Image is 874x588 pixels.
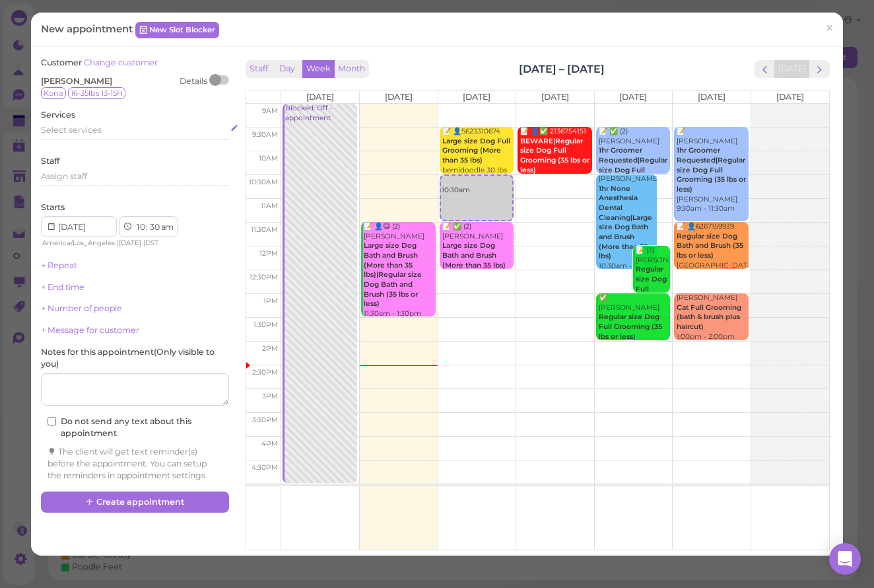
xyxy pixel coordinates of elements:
a: New Slot Blocker [135,22,219,38]
button: next [809,60,830,78]
div: 📝 👤5623310674 bernidoodle 30 lbs 9:30am - 10:30am [442,127,514,185]
div: Blocked: Off • appointment [285,104,357,123]
a: + End time [41,282,84,292]
b: Cat Full Grooming (bath & brush plus haircut) [677,303,741,331]
button: Month [334,60,369,78]
span: 10:30am [249,178,278,186]
div: | | [41,237,188,249]
label: Services [41,109,75,121]
button: [DATE] [774,60,810,78]
span: 11:30am [251,225,278,234]
div: [PERSON_NAME] 10:30am - 12:30pm [598,174,657,281]
span: 2:30pm [252,368,278,377]
label: Staff [41,155,59,167]
span: [DATE] [619,92,647,102]
div: [PERSON_NAME] 1:00pm - 2:00pm [676,293,749,342]
a: + Message for customer [41,325,139,335]
div: 📝 👤6267159939 [GEOGRAPHIC_DATA] , corgi 11:30am - 12:30pm [676,222,749,290]
span: [DATE] [541,92,569,102]
span: 1pm [263,297,278,305]
span: 10am [259,154,278,163]
span: Assign staff [41,171,87,181]
label: Customer [41,57,158,69]
span: 9:30am [252,130,278,139]
span: 3:30pm [252,416,278,424]
b: Large size Dog Bath and Brush (More than 35 lbs) [442,241,506,269]
a: + Repeat [41,260,77,270]
label: Starts [41,202,65,213]
div: Details [180,75,207,87]
div: 📝 ✅ (2) [PERSON_NAME] kobe [PERSON_NAME] 9:30am - 10:30am [598,127,671,224]
input: Do not send any text about this appointment [48,417,56,425]
span: 9am [262,106,278,115]
span: 4pm [261,439,278,448]
div: 📝 👤😋 (2) [PERSON_NAME] 11:30am - 1:30pm [363,222,436,319]
button: Day [271,60,303,78]
span: 4:30pm [252,463,278,472]
span: New appointment [41,22,135,35]
b: Regular size Dog Full Grooming (35 lbs or less) [599,312,662,340]
div: 📝 (3) [PERSON_NAME] 12:00pm - 1:00pm [635,246,670,343]
b: Large size Dog Bath and Brush (More than 35 lbs)|Regular size Dog Bath and Brush (35 lbs or less) [364,241,422,308]
span: America/Los_Angeles [42,239,115,247]
div: ✅ [PERSON_NAME] 1:00pm - 2:00pm [598,293,671,351]
div: 10:30am [441,176,513,195]
span: [DATE] [776,92,804,102]
span: 12:30pm [250,273,278,281]
span: DST [145,239,158,247]
span: 1:30pm [253,320,278,329]
div: 📝 ✅ (2) [PERSON_NAME] 70lbs 11:30am - 12:30pm [442,222,514,290]
span: 16-35lbs 13-15H [68,87,125,99]
div: 📝 👤✅ 2136754151 meltpoo 9:30am - 10:30am [520,127,592,195]
span: [DATE] [119,239,141,247]
b: Regular size Dog Full Grooming (35 lbs or less) [636,265,671,322]
span: [DATE] [306,92,334,102]
span: 12pm [259,249,278,258]
b: Large size Dog Full Grooming (More than 35 lbs) [442,137,510,165]
label: Notes for this appointment ( Only visible to you ) [41,346,229,370]
b: 1hr Groomer Requested|Regular size Dog Full Grooming (35 lbs or less) [677,146,746,194]
b: BEWARE|Regular size Dog Full Grooming (35 lbs or less) [520,137,589,174]
button: prev [755,60,775,78]
h2: [DATE] – [DATE] [519,61,605,77]
a: Change customer [84,57,158,67]
a: + Number of people [41,303,122,313]
b: 1hr None Anesthesia Dental Cleaning|Large size Dog Bath and Brush (More than 35 lbs) [599,184,652,261]
span: [DATE] [385,92,413,102]
span: 2pm [262,344,278,353]
label: Do not send any text about this appointment [48,416,222,439]
span: 3pm [262,392,278,400]
b: 1hr Groomer Requested|Regular size Dog Full Grooming (35 lbs or less) [599,146,668,194]
span: [DATE] [463,92,490,102]
span: × [825,19,834,38]
div: The client will get text reminder(s) before the appointment. You can setup the reminders in appoi... [48,446,222,482]
span: [PERSON_NAME] [41,76,112,86]
span: Kona [41,87,66,99]
span: 11am [261,202,278,210]
span: [DATE] [698,92,725,102]
button: Week [302,60,335,78]
div: 📝 [PERSON_NAME] [PERSON_NAME] 9:30am - 11:30am [676,127,749,214]
span: Select services [41,125,102,135]
button: Create appointment [41,492,229,513]
b: Regular size Dog Bath and Brush (35 lbs or less) [677,232,743,260]
div: Open Intercom Messenger [829,543,861,575]
button: Staff [246,60,272,78]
